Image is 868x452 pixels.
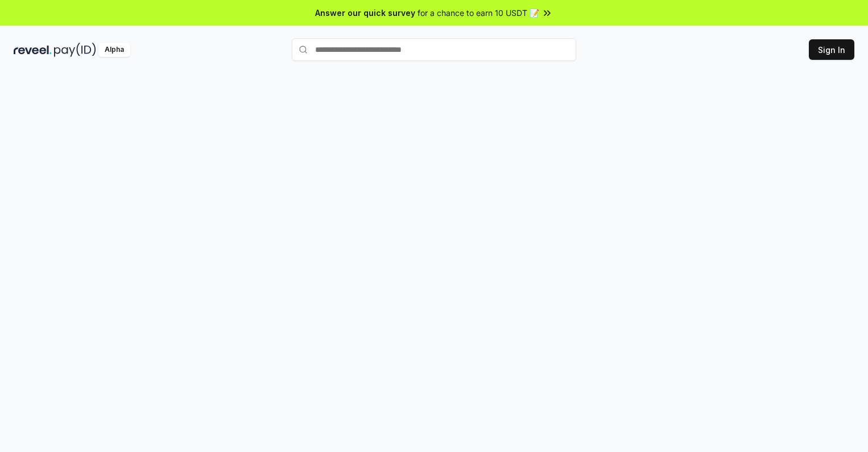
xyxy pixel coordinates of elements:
[315,7,415,19] span: Answer our quick survey
[418,7,539,19] span: for a chance to earn 10 USDT 📝
[14,43,52,57] img: reveel_dark
[98,43,130,57] div: Alpha
[809,39,854,60] button: Sign In
[54,43,96,57] img: pay_id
